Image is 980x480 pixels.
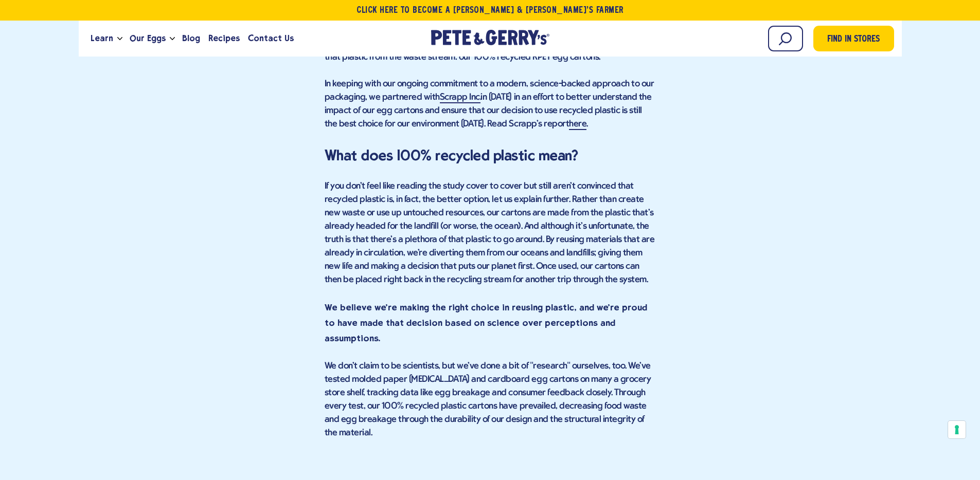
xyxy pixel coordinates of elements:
[182,32,200,45] span: Blog
[130,32,166,45] span: Our Eggs
[768,26,803,51] input: Search
[325,144,656,167] h3: What does 100% recycled plastic mean?
[325,78,656,131] p: In keeping with our ongoing commitment to a modern, science-backed approach to our packaging, we ...
[126,25,170,52] a: Our Eggs
[208,32,240,45] span: Recipes
[91,32,113,45] span: Learn
[325,360,656,440] p: We don't claim to be scientists, but we've done a bit of "research" ourselves, too. We've tested ...
[569,119,586,130] a: here
[813,26,894,51] a: Find in Stores
[325,302,648,343] strong: We believe we're making the right choice in reusing plastic, and we’re proud to have made that de...
[325,180,656,287] p: If you don't feel like reading the study cover to cover but still aren't convinced that recycled ...
[86,25,117,52] a: Learn
[204,25,244,52] a: Recipes
[248,32,294,45] span: Contact Us
[117,37,122,41] button: Open the dropdown menu for Learn
[178,25,204,52] a: Blog
[170,37,175,41] button: Open the dropdown menu for Our Eggs
[244,25,298,52] a: Contact Us
[948,421,966,438] button: Your consent preferences for tracking technologies
[440,93,481,103] a: Scrapp Inc.
[827,33,880,47] span: Find in Stores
